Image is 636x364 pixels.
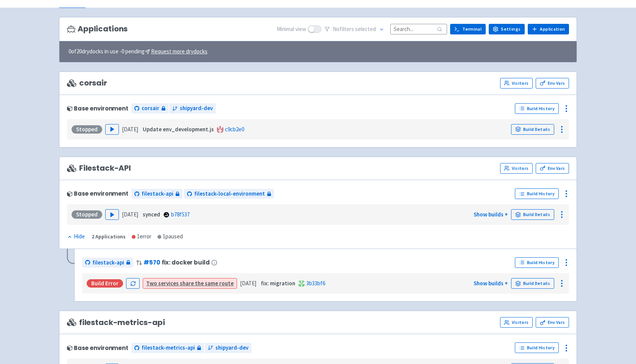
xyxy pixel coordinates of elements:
[131,343,204,353] a: filestack-metrics-api
[105,209,119,220] button: Play
[528,24,569,34] a: Application
[180,104,213,113] span: shipyard-dev
[162,259,210,266] span: fix: docker build
[333,25,376,34] span: No filter s
[515,103,559,114] a: Build History
[67,164,131,173] span: Filestack-API
[240,280,256,287] time: [DATE]
[515,342,559,353] a: Build History
[72,125,102,134] div: Stopped
[132,232,151,241] div: 1 error
[511,278,554,289] a: Build Details
[142,344,195,352] span: filestack-metrics-api
[72,210,102,219] div: Stopped
[169,103,216,114] a: shipyard-dev
[87,279,123,288] div: Build Error
[215,344,248,352] span: shipyard-dev
[390,24,447,34] input: Search...
[536,163,569,174] a: Env Vars
[306,280,325,287] a: 3b33bf6
[489,24,525,34] a: Settings
[277,25,306,34] span: Minimal view
[143,211,160,218] strong: synced
[474,211,508,218] a: Show builds +
[184,189,274,199] a: filestack-local-environment
[450,24,486,34] a: Terminal
[194,190,265,198] span: filestack-local-environment
[500,317,533,328] a: Visitors
[69,47,207,56] span: 0 of 20 drydocks in use - 0 pending
[261,280,295,287] strong: fix: migration
[151,48,207,55] u: Request more drydocks
[122,211,138,218] time: [DATE]
[500,78,533,89] a: Visitors
[131,189,182,199] a: filestack-api
[67,345,128,351] div: Base environment
[536,78,569,89] a: Env Vars
[500,163,533,174] a: Visitors
[515,257,559,268] a: Build History
[92,258,124,267] span: filestack-api
[474,280,508,287] a: Show builds +
[67,79,107,87] span: corsair
[105,124,119,135] button: Play
[67,232,85,241] div: Hide
[67,25,128,33] h3: Applications
[142,190,173,198] span: filestack-api
[131,103,168,114] a: corsair
[511,209,554,220] a: Build Details
[122,126,138,133] time: [DATE]
[143,126,214,133] strong: Update env_development.js
[205,343,251,353] a: shipyard-dev
[67,190,128,197] div: Base environment
[536,317,569,328] a: Env Vars
[143,258,160,266] a: #570
[92,232,126,241] div: 2 Applications
[142,104,159,113] span: corsair
[515,188,559,199] a: Build History
[67,232,86,241] button: Hide
[82,258,133,268] a: filestack-api
[157,232,183,241] div: 1 paused
[67,318,165,327] span: filestack-metrics-api
[146,280,234,287] a: Two services share the same route
[225,126,244,133] a: c9cb2e0
[67,105,128,112] div: Base environment
[355,25,376,33] span: selected
[171,211,190,218] a: b78f537
[511,124,554,135] a: Build Details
